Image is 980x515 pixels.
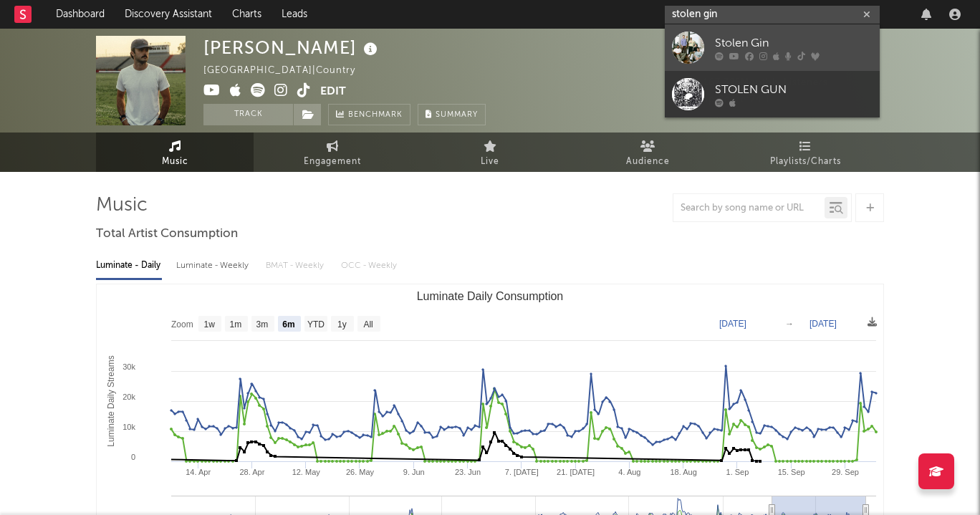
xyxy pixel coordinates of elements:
text: 26. May [346,468,375,476]
span: Total Artist Consumption [96,226,238,243]
text: 23. Jun [455,468,481,476]
a: Music [96,133,254,172]
text: 21. [DATE] [557,468,595,476]
text: 9. Jun [403,468,425,476]
div: Luminate - Daily [96,254,162,278]
text: 30k [123,362,135,371]
text: All [363,319,373,329]
text: [DATE] [810,319,837,329]
text: 20k [123,393,135,401]
text: 0 [131,453,135,461]
text: 18. Aug [670,468,696,476]
text: 14. Apr [186,468,211,476]
a: Audience [569,133,726,172]
span: Engagement [304,153,361,170]
div: Stolen Gin [715,34,873,52]
span: Benchmark [348,107,403,124]
input: Search for artists [665,6,880,24]
text: 7. [DATE] [505,468,539,476]
text: 4. Aug [618,468,640,476]
div: STOLEN GUN [715,81,873,98]
span: Live [481,153,499,170]
div: [GEOGRAPHIC_DATA] | Country [203,62,372,80]
text: 1m [230,319,242,329]
text: 29. Sep [832,468,859,476]
input: Search by song name or URL [673,203,825,214]
text: 6m [282,319,294,329]
a: Playlists/Charts [726,133,884,172]
text: 1y [337,319,347,329]
span: Music [162,153,188,170]
button: Track [203,104,293,125]
button: Edit [320,83,346,101]
text: 10k [123,423,135,431]
div: [PERSON_NAME] [203,36,381,59]
a: Stolen Gin [665,24,880,71]
text: Luminate Daily Consumption [417,290,564,302]
text: 1w [204,319,216,329]
a: STOLEN GUN [665,71,880,117]
text: 1. Sep [726,468,749,476]
text: Zoom [171,319,193,329]
span: Playlists/Charts [770,153,841,170]
text: 3m [256,319,269,329]
button: Summary [418,104,486,125]
a: Benchmark [328,104,410,125]
span: Summary [436,111,478,119]
a: Live [411,133,569,172]
text: YTD [307,319,325,329]
text: 15. Sep [778,468,805,476]
text: [DATE] [719,319,746,329]
a: Engagement [254,133,411,172]
text: 12. May [292,468,321,476]
div: Luminate - Weekly [176,254,251,278]
text: Luminate Daily Streams [106,355,116,446]
text: 28. Apr [239,468,264,476]
text: → [785,319,794,329]
span: Audience [626,153,670,170]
